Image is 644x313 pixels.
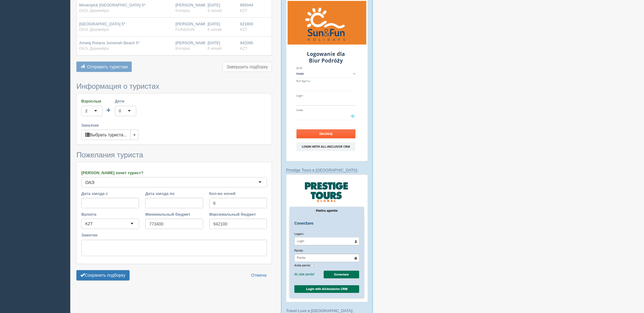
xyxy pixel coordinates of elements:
[76,270,130,281] button: Сохранить подборку
[247,270,270,281] a: Отмена
[81,232,267,238] label: Заметки
[76,62,132,72] button: Отправить туристам
[209,198,267,208] input: 7-10 или 7,10,14
[240,27,248,32] span: KZT
[145,211,203,217] label: Минимальный бюджет
[81,130,131,140] button: Выбрать туриста...
[79,22,125,26] span: [GEOGRAPHIC_DATA] 5*
[240,8,248,13] span: KZT
[79,8,109,13] span: ОАЭ, Джумейра
[209,191,267,196] label: Кол-во ночей
[115,98,136,104] label: Дети
[79,46,109,51] span: ОАЭ, Джумейра
[175,40,203,52] div: [PERSON_NAME]
[145,191,203,196] label: Дата заезда по
[79,3,145,7] span: Movenpick [GEOGRAPHIC_DATA] 5*
[208,8,222,13] span: 6 ночей
[209,211,267,217] label: Максимальный бюджет
[81,211,139,217] label: Валюта
[76,82,272,90] h3: Информация о туристах
[85,221,93,227] div: KZT
[175,27,195,32] span: FUN&SUN
[208,21,235,33] div: [DATE]
[175,8,190,13] span: Kompas
[240,22,253,26] span: 921800
[286,174,368,302] img: prestige-tours-login-via-crm-for-travel-agents.png
[119,108,121,114] div: 0
[79,41,140,45] span: Amwaj Rotana Jumeirah Beach 5*
[81,122,267,128] label: Заказчик
[85,108,87,114] div: 2
[208,46,222,51] span: 6 ночей
[208,40,235,52] div: [DATE]
[240,3,253,7] span: 899344
[175,21,203,33] div: [PERSON_NAME]
[76,151,143,159] span: Пожелания туриста
[79,27,109,32] span: ОАЭ, Джумейра
[286,168,357,173] a: Prestige Tours в [GEOGRAPHIC_DATA]
[81,191,139,196] label: Дата заезда с
[175,46,190,51] span: Kompas
[223,62,272,72] button: Завершить подборку
[240,46,248,51] span: KZT
[208,27,222,32] span: 6 ночей
[286,167,368,173] p: :
[81,170,267,176] label: [PERSON_NAME] хочет турист?
[81,98,103,104] label: Взрослые
[85,179,94,185] div: ОАЭ
[87,64,128,69] span: Отправить туристам
[208,2,235,14] div: [DATE]
[175,2,203,14] div: [PERSON_NAME]
[240,41,253,45] span: 942095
